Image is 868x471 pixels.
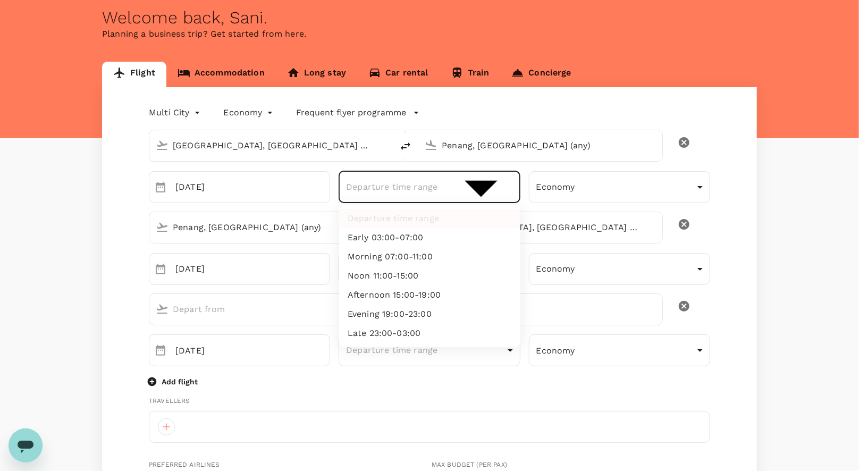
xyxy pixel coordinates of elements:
li: Late 23:00-03:00 [339,324,520,343]
li: Morning 07:00-11:00 [339,247,520,266]
li: Early 03:00-07:00 [339,228,520,247]
li: Noon 11:00-15:00 [339,266,520,285]
li: Evening 19:00-23:00 [339,305,520,324]
li: Afternoon 15:00-19:00 [339,285,520,305]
